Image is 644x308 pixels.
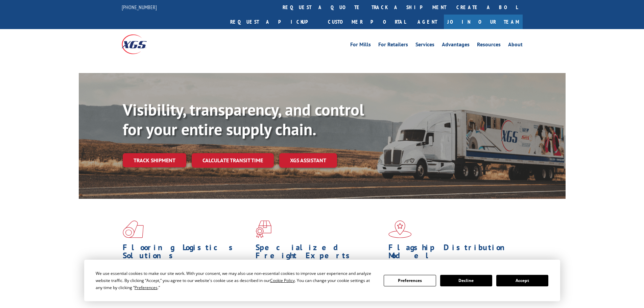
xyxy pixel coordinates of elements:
[323,15,411,29] a: Customer Portal
[384,275,436,286] button: Preferences
[378,42,408,49] a: For Retailers
[192,153,274,168] a: Calculate transit time
[84,260,560,301] div: Cookie Consent Prompt
[123,220,144,238] img: xgs-icon-total-supply-chain-intelligence-red
[123,243,251,263] h1: Flooring Logistics Solutions
[411,15,444,29] a: Agent
[508,42,523,49] a: About
[388,220,412,238] img: xgs-icon-flagship-distribution-model-red
[225,15,323,29] a: Request a pickup
[477,42,501,49] a: Resources
[388,243,516,263] h1: Flagship Distribution Model
[350,42,371,49] a: For Mills
[496,275,548,286] button: Accept
[279,153,337,168] a: XGS ASSISTANT
[256,220,271,238] img: xgs-icon-focused-on-flooring-red
[415,42,434,49] a: Services
[123,99,364,140] b: Visibility, transparency, and control for your entire supply chain.
[442,42,470,49] a: Advantages
[123,153,186,167] a: Track shipment
[96,270,376,291] div: We use essential cookies to make our site work. With your consent, we may also use non-essential ...
[256,243,383,263] h1: Specialized Freight Experts
[135,285,158,290] span: Preferences
[440,275,492,286] button: Decline
[270,278,295,283] span: Cookie Policy
[444,15,523,29] a: Join Our Team
[122,4,157,10] a: [PHONE_NUMBER]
